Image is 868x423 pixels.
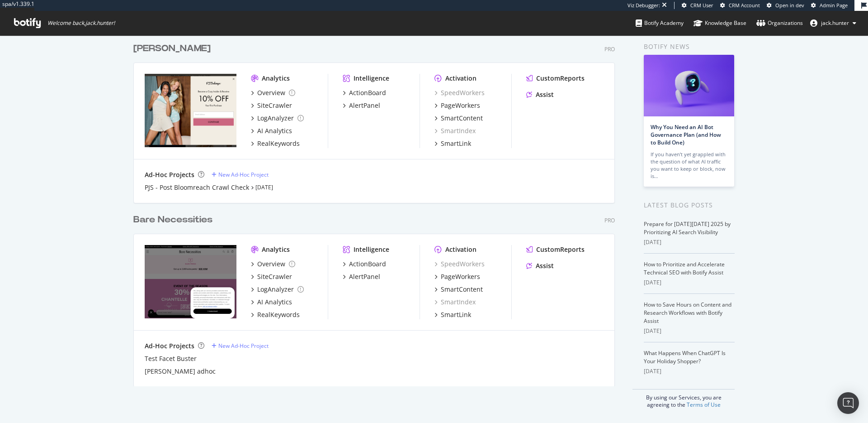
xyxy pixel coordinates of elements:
div: AlertPanel [349,272,380,281]
img: www.pjsalvage.com [145,74,236,147]
div: [DATE] [644,367,735,375]
div: Organizations [756,19,803,28]
a: SmartLink [434,139,471,148]
span: jack.hunter [821,19,849,27]
a: Organizations [756,11,803,35]
a: SmartLink [434,310,471,319]
div: Analytics [262,74,290,83]
div: Intelligence [354,245,389,254]
a: CustomReports [526,245,585,254]
div: Assist [536,90,554,99]
a: CRM Account [720,2,760,9]
div: If you haven’t yet grappled with the question of what AI traffic you want to keep or block, now is… [651,151,727,180]
a: PageWorkers [434,101,480,110]
div: SmartLink [441,310,471,319]
div: Ad-Hoc Projects [145,170,194,179]
a: CustomReports [526,74,585,83]
div: ActionBoard [349,260,386,269]
div: [DATE] [644,238,735,246]
a: SpeedWorkers [434,88,485,97]
div: Ad-Hoc Projects [145,341,194,351]
a: Prepare for [DATE][DATE] 2025 by Prioritizing AI Search Visibility [644,220,731,236]
div: SiteCrawler [257,272,292,281]
a: Why You Need an AI Bot Governance Plan (and How to Build One) [651,123,721,146]
div: Analytics [262,245,290,254]
div: New Ad-Hoc Project [218,342,269,350]
span: Open in dev [775,2,804,9]
div: CustomReports [536,74,585,83]
a: RealKeywords [251,139,300,148]
a: Test Facet Buster [145,354,197,363]
a: SmartContent [434,285,483,294]
div: Intelligence [354,74,389,83]
img: Bare Necessities [145,245,236,318]
div: SmartLink [441,139,471,148]
a: SmartContent [434,114,483,123]
div: LogAnalyzer [257,114,294,123]
div: Overview [257,88,285,97]
a: Terms of Use [687,401,721,409]
a: AI Analytics [251,126,292,135]
div: Pro [604,45,615,53]
div: SmartContent [441,285,483,294]
a: Bare Necessities [133,213,216,226]
a: Assist [526,90,554,99]
div: AI Analytics [257,298,292,307]
a: [PERSON_NAME] [133,42,214,55]
div: Overview [257,260,285,269]
div: PageWorkers [441,101,480,110]
a: Overview [251,260,295,269]
a: PageWorkers [434,272,480,281]
div: CustomReports [536,245,585,254]
div: Viz Debugger: [627,2,660,9]
div: By using our Services, you are agreeing to the [632,389,735,409]
a: SiteCrawler [251,101,292,110]
a: LogAnalyzer [251,285,304,294]
div: Bare Necessities [133,213,212,226]
a: PJS - Post Bloomreach Crawl Check [145,183,249,192]
div: Activation [445,74,476,83]
a: [PERSON_NAME] adhoc [145,367,216,376]
div: Latest Blog Posts [644,200,735,210]
a: New Ad-Hoc Project [212,171,269,178]
div: Activation [445,245,476,254]
div: [PERSON_NAME] [133,42,211,55]
a: Assist [526,261,554,270]
div: [DATE] [644,279,735,287]
a: SmartIndex [434,126,476,135]
a: [DATE] [255,183,273,191]
div: SiteCrawler [257,101,292,110]
a: ActionBoard [343,88,386,97]
a: Open in dev [767,2,804,9]
div: AI Analytics [257,126,292,135]
div: RealKeywords [257,310,300,319]
div: Botify news [644,42,735,52]
a: How to Prioritize and Accelerate Technical SEO with Botify Assist [644,260,725,276]
div: AlertPanel [349,101,380,110]
div: New Ad-Hoc Project [218,171,269,178]
div: Open Intercom Messenger [837,392,859,414]
a: Overview [251,88,295,97]
span: CRM Account [729,2,760,9]
a: SpeedWorkers [434,260,485,269]
a: AlertPanel [343,101,380,110]
div: SmartContent [441,114,483,123]
a: RealKeywords [251,310,300,319]
div: Pro [604,216,615,224]
a: SmartIndex [434,298,476,307]
button: jack.hunter [803,16,863,30]
div: Botify Academy [636,19,684,28]
div: Knowledge Base [693,19,746,28]
span: Welcome back, jack.hunter ! [47,19,115,27]
div: PageWorkers [441,272,480,281]
a: CRM User [682,2,713,9]
a: ActionBoard [343,260,386,269]
a: AI Analytics [251,298,292,307]
div: RealKeywords [257,139,300,148]
span: CRM User [690,2,713,9]
div: LogAnalyzer [257,285,294,294]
